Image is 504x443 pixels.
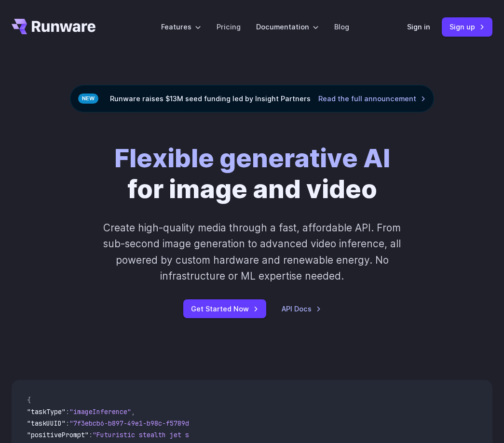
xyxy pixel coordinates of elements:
[114,143,390,174] strong: Flexible generative AI
[318,93,426,104] a: Read the full announcement
[70,85,434,112] div: Runware raises $13M seed funding led by Insight Partners
[131,407,135,416] span: ,
[282,303,321,314] a: API Docs
[442,17,492,36] a: Sign up
[27,396,31,404] span: {
[98,220,406,284] p: Create high-quality media through a fast, affordable API. From sub-second image generation to adv...
[69,407,131,416] span: "imageInference"
[27,407,66,416] span: "taskType"
[114,143,390,204] h1: for image and video
[161,21,201,32] label: Features
[12,19,95,34] a: Go to /
[66,407,69,416] span: :
[334,21,349,32] a: Blog
[27,419,66,428] span: "taskUUID"
[407,21,430,32] a: Sign in
[27,430,89,439] span: "positivePrompt"
[183,299,266,318] a: Get Started Now
[256,21,319,32] label: Documentation
[217,21,241,32] a: Pricing
[89,430,93,439] span: :
[69,419,216,428] span: "7f3ebcb6-b897-49e1-b98c-f5789d2d40d7"
[66,419,69,428] span: :
[93,430,444,439] span: "Futuristic stealth jet streaking through a neon-lit cityscape with glowing purple exhaust"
